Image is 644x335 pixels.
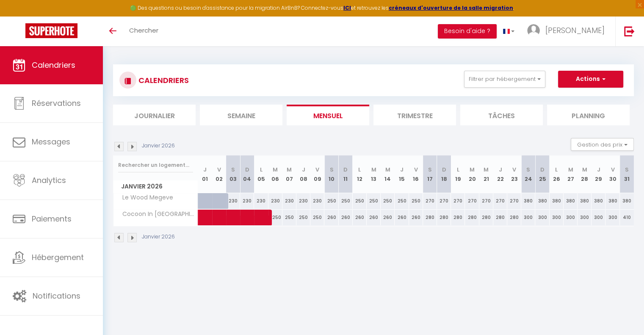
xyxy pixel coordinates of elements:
[142,233,175,241] p: Janvier 2026
[423,155,437,193] th: 17
[115,210,199,219] span: Cocoon In [GEOGRAPHIC_DATA]
[254,155,268,193] th: 05
[498,166,502,174] abbr: J
[451,210,465,225] div: 280
[437,210,451,225] div: 280
[457,166,459,174] abbr: L
[226,193,240,209] div: 230
[324,193,338,209] div: 250
[535,210,549,225] div: 300
[324,155,338,193] th: 10
[282,193,296,209] div: 230
[240,155,254,193] th: 04
[240,193,254,209] div: 230
[217,166,221,174] abbr: V
[353,210,367,225] div: 260
[25,23,77,38] img: Super Booking
[624,26,635,36] img: logout
[564,210,578,225] div: 300
[231,166,235,174] abbr: S
[198,155,212,193] th: 01
[113,180,198,193] span: Janvier 2026
[423,210,437,225] div: 280
[540,166,544,174] abbr: D
[115,193,175,202] span: Le Wood Megeve
[381,210,395,225] div: 260
[339,210,353,225] div: 260
[620,210,634,225] div: 410
[254,193,268,209] div: 230
[493,210,507,225] div: 280
[493,155,507,193] th: 22
[310,193,324,209] div: 230
[521,17,615,46] a: ... [PERSON_NAME]
[282,155,296,193] th: 07
[605,155,619,193] th: 30
[521,155,535,193] th: 24
[428,166,432,174] abbr: S
[479,193,493,209] div: 270
[409,210,423,225] div: 260
[296,193,310,209] div: 230
[605,193,619,209] div: 380
[465,193,479,209] div: 270
[578,210,591,225] div: 300
[296,155,310,193] th: 08
[521,210,535,225] div: 300
[136,71,189,90] h3: CALENDRIERS
[460,105,543,125] li: Tâches
[32,136,70,147] span: Messages
[268,155,282,193] th: 06
[358,166,361,174] abbr: L
[527,24,540,37] img: ...
[568,166,573,174] abbr: M
[409,193,423,209] div: 250
[32,98,81,108] span: Réservations
[571,138,634,151] button: Gestion des prix
[620,193,634,209] div: 380
[371,166,376,174] abbr: M
[203,166,207,174] abbr: J
[591,193,605,209] div: 380
[535,193,549,209] div: 380
[526,166,530,174] abbr: S
[32,252,84,263] span: Hébergement
[395,193,409,209] div: 250
[582,166,587,174] abbr: M
[550,193,564,209] div: 380
[493,193,507,209] div: 270
[32,60,75,70] span: Calendriers
[479,155,493,193] th: 21
[33,291,80,301] span: Notifications
[437,155,451,193] th: 18
[423,193,437,209] div: 270
[200,105,282,125] li: Semaine
[620,155,634,193] th: 31
[591,210,605,225] div: 300
[287,166,292,174] abbr: M
[414,166,418,174] abbr: V
[578,193,591,209] div: 380
[507,210,521,225] div: 280
[113,105,196,125] li: Journalier
[287,105,369,125] li: Mensuel
[343,4,351,11] a: ICI
[367,193,381,209] div: 250
[465,155,479,193] th: 20
[389,4,513,11] a: créneaux d'ouverture de la salle migration
[385,166,390,174] abbr: M
[564,193,578,209] div: 380
[550,155,564,193] th: 26
[367,210,381,225] div: 260
[245,166,249,174] abbr: D
[442,166,446,174] abbr: D
[367,155,381,193] th: 13
[484,166,489,174] abbr: M
[597,166,600,174] abbr: J
[129,26,158,35] span: Chercher
[324,210,338,225] div: 260
[611,166,614,174] abbr: V
[260,166,263,174] abbr: L
[32,213,72,224] span: Paiements
[550,210,564,225] div: 300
